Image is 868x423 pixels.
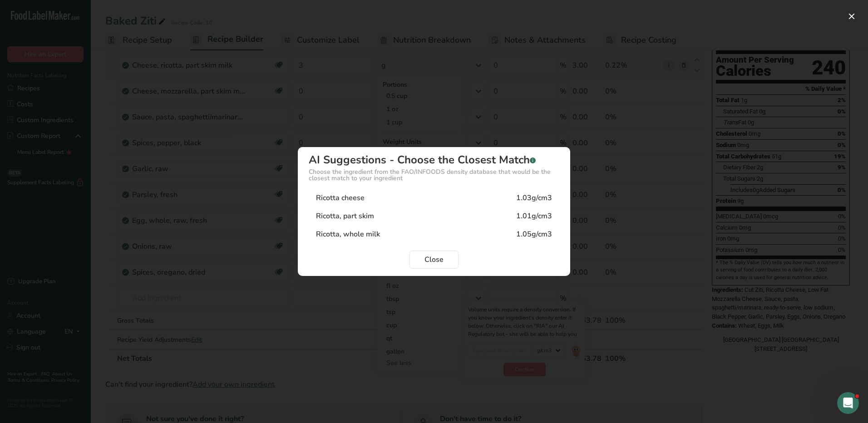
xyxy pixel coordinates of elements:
[424,254,444,265] span: Close
[316,229,380,240] div: Ricotta, whole milk
[309,154,559,165] div: AI Suggestions - Choose the Closest Match
[316,211,374,221] div: Ricotta, part skim
[516,229,552,240] div: 1.05g/cm3
[316,192,365,203] div: Ricotta cheese
[309,169,559,182] div: Choose the ingredient from the FAO/INFOODS density database that would be the closest match to yo...
[516,192,552,203] div: 1.03g/cm3
[837,392,859,414] iframe: Intercom live chat
[409,251,459,269] button: Close
[516,211,552,221] div: 1.01g/cm3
